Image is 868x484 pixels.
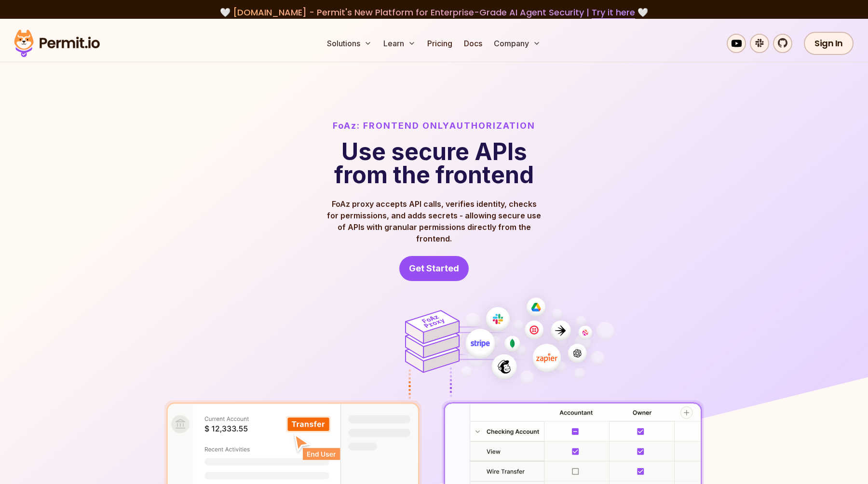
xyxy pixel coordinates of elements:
[10,27,104,60] img: Permit logo
[323,34,376,53] button: Solutions
[592,6,635,19] a: Try it here
[363,119,535,133] span: Frontend Only Authorization
[490,34,544,53] button: Company
[233,6,635,18] span: [DOMAIN_NAME] - Permit's New Platform for Enterprise-Grade AI Agent Security |
[399,256,469,281] a: Get Started
[423,34,456,53] a: Pricing
[326,198,542,244] p: FoAz proxy accepts API calls, verifies identity, checks for permissions, and adds secrets - allow...
[460,34,486,53] a: Docs
[333,140,535,187] h1: Use secure APIs from the frontend
[380,34,420,53] button: Learn
[23,6,845,19] div: 🤍 🤍
[804,32,854,55] a: Sign In
[333,119,535,133] h2: FoAz:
